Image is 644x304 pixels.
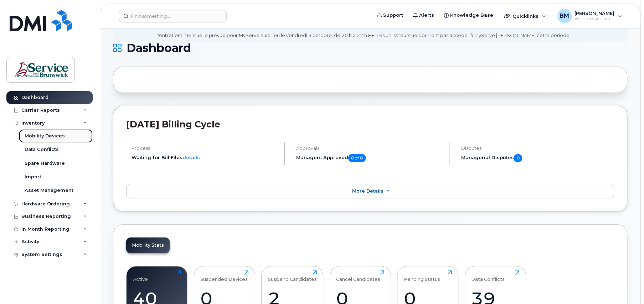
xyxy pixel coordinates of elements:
div: Pending Status [404,270,440,282]
a: Support [372,8,408,22]
div: Suspend Candidates [268,270,317,282]
span: More Details [352,188,383,194]
span: Alerts [419,12,434,19]
div: Active [133,270,148,282]
span: Wireless Admin [575,16,614,22]
div: Data Conflicts [471,270,505,282]
input: Find something... [119,10,227,22]
span: Support [383,12,403,19]
div: Suspended Devices [200,270,248,282]
h4: Process [132,146,278,151]
h5: Managerial Disputes [461,154,614,162]
h4: Disputes [461,146,614,151]
a: Knowledge Base [439,8,498,22]
span: Knowledge Base [450,12,493,19]
div: Bobbi-Lynne Miller [552,9,627,23]
span: 0 [514,154,522,162]
a: Alerts [408,8,439,22]
a: details [182,154,200,160]
span: [PERSON_NAME] [575,10,614,16]
span: Quicklinks [512,13,539,19]
h4: Approvals [296,146,443,151]
li: Waiting for Bill Files [132,154,278,161]
div: Cancel Candidates [336,270,380,282]
span: 0 of 0 [348,154,366,162]
div: MyServe scheduled maintenance will occur [DATE][DATE] 8:00 PM - 10:00 PM Eastern. Users will be u... [155,19,571,39]
h5: Managers Approved [296,154,443,162]
span: Dashboard [127,43,191,53]
span: BM [560,12,569,20]
div: Quicklinks [499,9,551,23]
h2: [DATE] Billing Cycle [126,119,614,130]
